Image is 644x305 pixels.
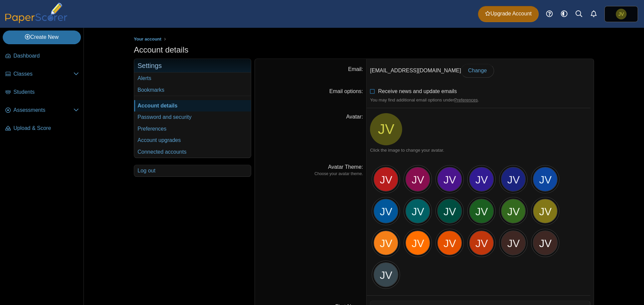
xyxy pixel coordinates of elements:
h1: Account details [134,44,189,56]
a: Create New [3,30,81,44]
span: Students [13,88,79,96]
div: JV [501,230,526,255]
div: JV [501,167,526,192]
div: JV [437,167,462,192]
label: Email options [329,88,363,94]
a: Upload & Score [3,121,82,137]
a: Connected accounts [134,146,251,158]
span: Change [468,68,487,73]
span: Jonathan Valdez [619,12,624,16]
a: Account upgrades [134,135,251,146]
div: JV [469,199,494,224]
div: JV [469,167,494,192]
div: You may find additional email options under . [370,97,590,103]
a: Log out [134,165,251,176]
span: Upload & Score [13,125,79,132]
a: Jonathan Valdez [370,113,402,145]
div: Click the image to change your avatar. [370,147,590,153]
span: Classes [13,70,73,78]
div: JV [373,167,398,192]
a: Change [461,64,494,77]
a: Alerts [134,73,251,84]
span: Dashboard [13,52,79,60]
div: JV [533,230,558,255]
a: Dashboard [3,48,82,64]
dfn: Choose your avatar theme. [258,171,363,177]
span: Receive news and update emails [378,88,457,94]
div: JV [533,199,558,224]
span: Assessments [13,106,73,114]
a: Upgrade Account [478,6,539,22]
span: Jonathan Valdez [378,122,394,136]
span: Jonathan Valdez [616,9,627,19]
label: Avatar [346,114,363,120]
div: JV [533,167,558,192]
div: JV [373,262,398,287]
a: Classes [3,66,82,82]
div: JV [405,167,430,192]
a: Students [3,84,82,100]
label: Email [348,66,363,72]
img: PaperScorer [3,3,70,23]
div: JV [469,230,494,255]
span: Your account [134,36,161,42]
a: Preferences [454,97,478,102]
div: JV [373,230,398,255]
a: Password and security [134,111,251,123]
a: PaperScorer [3,18,70,24]
h3: Settings [134,59,251,73]
div: JV [437,199,462,224]
div: JV [437,230,462,255]
span: Upgrade Account [485,10,532,17]
a: Jonathan Valdez [604,6,638,22]
dd: [EMAIL_ADDRESS][DOMAIN_NAME] [367,59,594,82]
a: Assessments [3,102,82,119]
div: JV [405,199,430,224]
div: JV [405,230,430,255]
a: Your account [132,35,163,44]
a: Account details [134,100,251,111]
label: Avatar Theme [328,164,363,170]
div: JV [373,199,398,224]
a: Bookmarks [134,84,251,96]
a: Alerts [586,7,601,21]
a: Preferences [134,123,251,135]
div: JV [501,199,526,224]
